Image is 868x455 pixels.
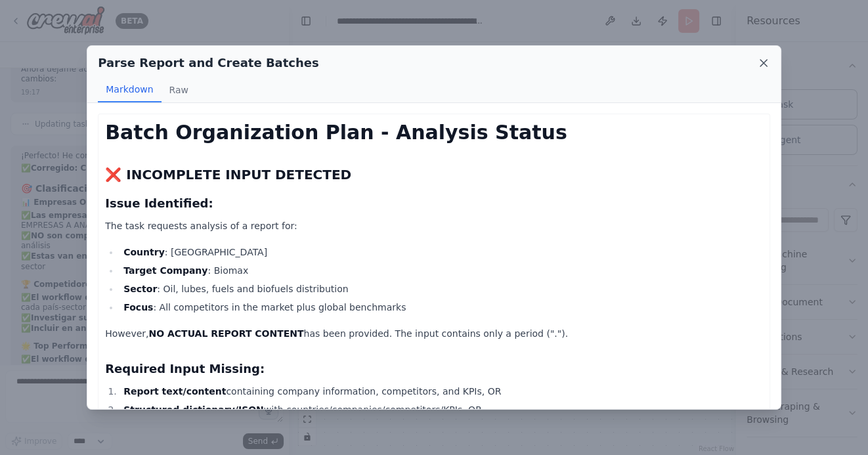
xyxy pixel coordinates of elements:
button: Markdown [98,77,161,102]
strong: Sector [123,284,157,294]
p: However, has been provided. The input contains only a period ("."). [105,326,763,341]
strong: Country [123,247,165,257]
button: Raw [162,77,196,102]
li: containing company information, competitors, and KPIs, OR [119,383,763,399]
li: : [GEOGRAPHIC_DATA] [119,244,763,260]
strong: Target Company [123,265,207,276]
li: : Biomax [119,263,763,278]
strong: Focus [123,302,153,313]
h3: Issue Identified: [105,194,763,213]
strong: Report text/content [123,386,226,397]
h2: Parse Report and Create Batches [98,54,319,72]
p: The task requests analysis of a report for: [105,218,763,234]
h3: Required Input Missing: [105,360,763,378]
li: with countries/companies/competitors/KPIs, OR [119,402,763,418]
li: : All competitors in the market plus global benchmarks [119,299,763,315]
strong: NO ACTUAL REPORT CONTENT [148,328,303,339]
li: : Oil, lubes, fuels and biofuels distribution [119,281,763,297]
h2: ❌ INCOMPLETE INPUT DETECTED [105,165,763,184]
strong: Structured dictionary/JSON [123,404,264,415]
h1: Batch Organization Plan - Analysis Status [105,121,763,144]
